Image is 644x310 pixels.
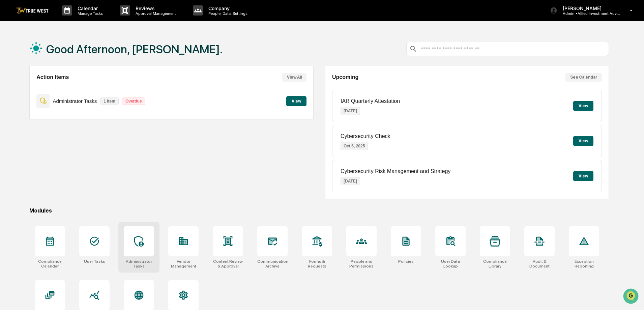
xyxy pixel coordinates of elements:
button: View [573,101,593,111]
p: Company [203,5,251,11]
div: Policies [398,259,414,264]
div: Audit & Document Logs [524,259,555,269]
p: [PERSON_NAME] [557,5,620,11]
div: 🔎 [7,98,12,104]
button: View [573,171,593,181]
p: Overdue [122,97,145,105]
button: See Calendar [565,73,602,82]
div: 🖐️ [7,86,12,91]
button: View [286,96,306,106]
div: People and Permissions [346,259,377,269]
div: Exception Reporting [569,259,599,269]
a: 🔎Data Lookup [4,95,45,107]
p: Admin • Allied Investment Advisors [557,11,620,16]
p: Oct 6, 2025 [341,142,368,150]
div: Compliance Library [480,259,510,269]
span: Pylon [67,114,82,119]
a: 🖐️Preclearance [4,82,46,94]
p: Reviews [130,5,179,11]
span: Attestations [56,85,84,92]
a: 🗄️Attestations [46,82,86,94]
a: Powered byPylon [48,114,82,119]
p: [DATE] [341,177,360,185]
p: Administrator Tasks [53,98,97,104]
p: Calendar [72,5,106,11]
h2: Action Items [36,74,69,80]
span: Preclearance [13,85,43,92]
span: Data Lookup [13,98,42,105]
div: Communications Archive [257,259,288,269]
button: Start new chat [115,54,123,62]
p: 1 item [100,97,119,105]
p: Cybersecurity Risk Management and Strategy [341,168,450,174]
button: View All [282,73,306,82]
div: 🗄️ [49,86,54,91]
img: 1746055101610-c473b297-6a78-478c-a979-82029cc54cd1 [7,52,19,64]
p: People, Data, Settings [203,11,251,16]
h2: Upcoming [332,74,358,80]
div: Modules [29,207,609,214]
p: Cybersecurity Check [341,133,390,139]
p: Manage Tasks [72,11,106,16]
p: IAR Quarterly Attestation [341,98,400,104]
div: Content Review & Approval [213,259,243,269]
button: View [573,136,593,146]
div: We're available if you need us! [23,58,85,64]
p: [DATE] [341,107,360,115]
div: Administrator Tasks [124,259,154,269]
a: View [286,97,306,104]
iframe: Open customer support [622,288,641,306]
p: How can we help? [7,14,123,25]
h1: Good Afternoon, [PERSON_NAME]. [46,43,223,56]
p: Approval Management [130,11,179,16]
div: Compliance Calendar [35,259,65,269]
div: User Tasks [84,259,105,264]
div: User Data Lookup [435,259,466,269]
img: logo [16,7,49,14]
div: Forms & Requests [302,259,332,269]
div: Vendor Management [168,259,199,269]
div: Start new chat [23,52,111,58]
